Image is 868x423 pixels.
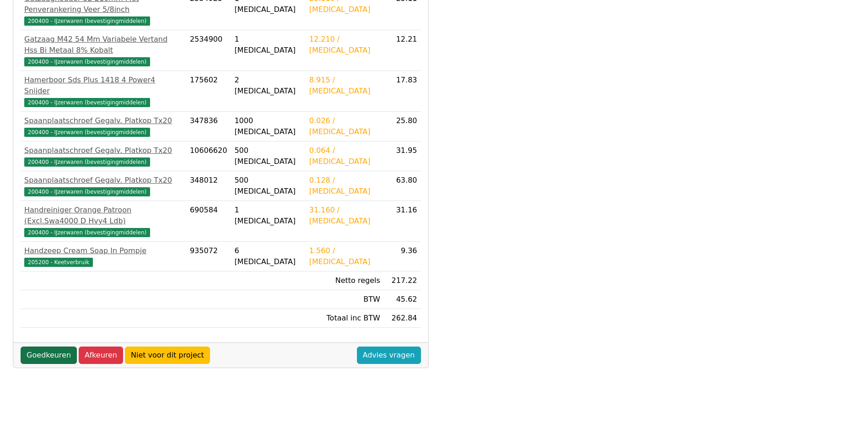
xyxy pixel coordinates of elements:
div: 31.160 / [MEDICAL_DATA] [309,205,380,227]
td: 31.95 [384,141,421,171]
span: 200400 - IJzerwaren (bevestigingmiddelen) [24,187,150,196]
span: 200400 - IJzerwaren (bevestigingmiddelen) [24,228,150,237]
td: 175602 [186,71,231,112]
a: Niet voor dit project [125,347,210,364]
a: Spaanplaatschroef Gegalv. Platkop Tx20200400 - IJzerwaren (bevestigingmiddelen) [24,145,183,167]
td: Netto regels [306,271,384,290]
div: 1000 [MEDICAL_DATA] [234,115,302,137]
span: 200400 - IJzerwaren (bevestigingmiddelen) [24,128,150,137]
div: Handreiniger Orange Patroon (Excl.Swa4000 D Hvy4 Ldb) [24,205,183,227]
td: 935072 [186,242,231,271]
td: 348012 [186,171,231,201]
td: 17.83 [384,71,421,112]
div: Spaanplaatschroef Gegalv. Platkop Tx20 [24,175,183,186]
div: 0.128 / [MEDICAL_DATA] [309,175,380,197]
span: 205200 - Keetverbruik [24,258,93,267]
td: Totaal inc BTW [306,309,384,328]
a: Advies vragen [357,347,421,364]
div: 500 [MEDICAL_DATA] [234,145,302,167]
span: 200400 - IJzerwaren (bevestigingmiddelen) [24,16,150,26]
td: 10606620 [186,141,231,171]
div: 1 [MEDICAL_DATA] [234,205,302,227]
a: Goedkeuren [21,347,77,364]
a: Afkeuren [79,347,123,364]
div: 8.915 / [MEDICAL_DATA] [309,75,380,97]
div: 0.064 / [MEDICAL_DATA] [309,145,380,167]
td: 45.62 [384,290,421,309]
div: Gatzaag M42 54 Mm Variabele Vertand Hss Bi Metaal 8% Kobalt [24,34,183,56]
td: 217.22 [384,271,421,290]
div: 500 [MEDICAL_DATA] [234,175,302,197]
span: 200400 - IJzerwaren (bevestigingmiddelen) [24,57,150,66]
td: 9.36 [384,242,421,271]
div: Spaanplaatschroef Gegalv. Platkop Tx20 [24,115,183,126]
div: 2 [MEDICAL_DATA] [234,75,302,97]
td: 2534900 [186,30,231,71]
td: 12.21 [384,30,421,71]
td: 262.84 [384,309,421,328]
a: Spaanplaatschroef Gegalv. Platkop Tx20200400 - IJzerwaren (bevestigingmiddelen) [24,175,183,197]
span: 200400 - IJzerwaren (bevestigingmiddelen) [24,98,150,107]
td: 63.80 [384,171,421,201]
div: 12.210 / [MEDICAL_DATA] [309,34,380,56]
div: Hamerboor Sds Plus 1418 4 Power4 Snijder [24,75,183,97]
div: 6 [MEDICAL_DATA] [234,245,302,267]
span: 200400 - IJzerwaren (bevestigingmiddelen) [24,157,150,167]
a: Hamerboor Sds Plus 1418 4 Power4 Snijder200400 - IJzerwaren (bevestigingmiddelen) [24,75,183,108]
div: Spaanplaatschroef Gegalv. Platkop Tx20 [24,145,183,156]
div: Handzeep Cream Soap In Pompje [24,245,183,256]
a: Gatzaag M42 54 Mm Variabele Vertand Hss Bi Metaal 8% Kobalt200400 - IJzerwaren (bevestigingmiddelen) [24,34,183,67]
td: 25.80 [384,112,421,141]
div: 1 [MEDICAL_DATA] [234,34,302,56]
a: Handzeep Cream Soap In Pompje205200 - Keetverbruik [24,245,183,267]
a: Handreiniger Orange Patroon (Excl.Swa4000 D Hvy4 Ldb)200400 - IJzerwaren (bevestigingmiddelen) [24,205,183,238]
div: 1.560 / [MEDICAL_DATA] [309,245,380,267]
div: 0.026 / [MEDICAL_DATA] [309,115,380,137]
td: BTW [306,290,384,309]
td: 31.16 [384,201,421,242]
a: Spaanplaatschroef Gegalv. Platkop Tx20200400 - IJzerwaren (bevestigingmiddelen) [24,115,183,137]
td: 347836 [186,112,231,141]
td: 690584 [186,201,231,242]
